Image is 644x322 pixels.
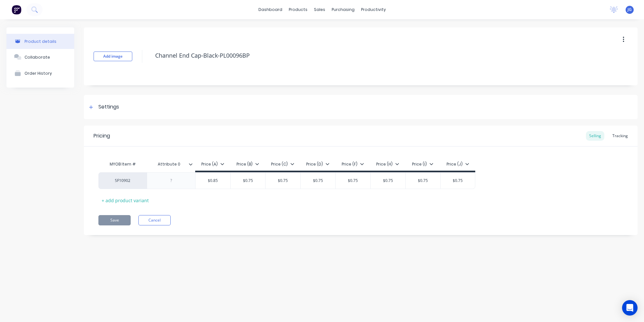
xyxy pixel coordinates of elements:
[412,161,433,167] div: Price (I)
[301,173,336,189] div: $0.75
[586,131,604,141] div: Selling
[371,173,406,189] div: $0.75
[147,158,195,171] div: Attribute 0
[94,132,110,140] div: Pricing
[196,173,230,189] div: $0.85
[98,103,119,111] div: Settings
[447,161,469,167] div: Price (J)
[98,158,147,171] div: MYOB Item #
[138,215,171,225] button: Cancel
[622,300,638,316] div: Open Intercom Messenger
[286,5,311,14] div: products
[306,161,329,167] div: Price (D)
[12,5,21,14] img: Factory
[231,173,266,189] div: $0.75
[358,5,389,14] div: productivity
[628,7,632,13] span: JG
[441,173,475,189] div: $0.75
[98,172,475,189] div: SF10902$0.85$0.75$0.75$0.75$0.75$0.75$0.75$0.75
[98,195,152,205] div: + add product variant
[236,161,259,167] div: Price (B)
[98,215,131,225] button: Save
[406,173,440,189] div: $0.75
[6,65,74,81] button: Order History
[328,5,358,14] div: purchasing
[105,178,140,184] div: SF10902
[25,39,56,44] div: Product details
[25,71,52,76] div: Order History
[266,173,300,189] div: $0.75
[255,5,286,14] a: dashboard
[342,161,364,167] div: Price (F)
[376,161,399,167] div: Price (H)
[609,131,631,141] div: Tracking
[201,161,224,167] div: Price (A)
[25,55,50,60] div: Collaborate
[6,49,74,65] button: Collaborate
[6,34,74,49] button: Product details
[311,5,328,14] div: sales
[271,161,294,167] div: Price (C)
[152,48,579,63] textarea: Channel End Cap-Black-PL00096BP
[147,156,191,172] div: Attribute 0
[336,173,370,189] div: $0.75
[94,52,132,61] button: Add image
